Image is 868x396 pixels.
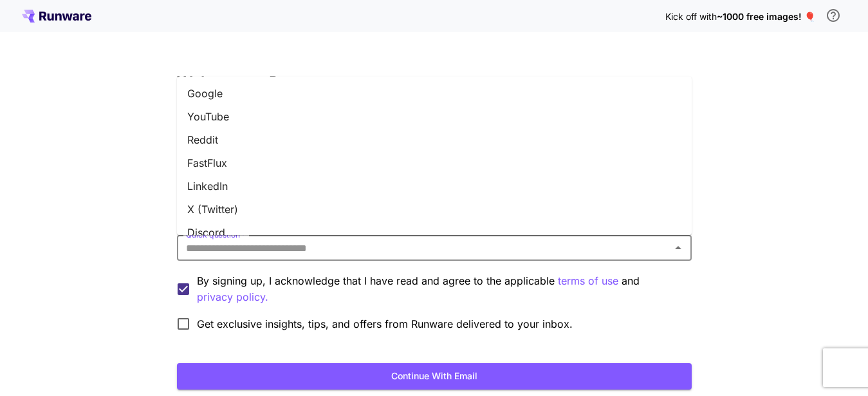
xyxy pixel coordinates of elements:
button: Close [669,239,687,257]
button: Continue with email [177,363,692,390]
p: privacy policy. [197,289,268,305]
li: Discord [177,221,692,244]
li: FastFlux [177,151,692,174]
p: terms of use [558,273,618,289]
button: By signing up, I acknowledge that I have read and agree to the applicable terms of use and [197,289,268,305]
li: Reddit [177,128,692,151]
button: By signing up, I acknowledge that I have read and agree to the applicable and privacy policy. [558,273,618,289]
span: Kick off with [665,11,717,22]
span: Get exclusive insights, tips, and offers from Runware delivered to your inbox. [197,316,573,332]
h3: Welcome to Runware [177,73,692,91]
li: LinkedIn [177,174,692,198]
li: Google [177,82,692,105]
button: In order to qualify for free credit, you need to sign up with a business email address and click ... [820,3,846,28]
li: X (Twitter) [177,198,692,221]
p: By signing up, I acknowledge that I have read and agree to the applicable and [197,273,681,305]
li: YouTube [177,105,692,128]
span: ~1000 free images! 🎈 [717,11,815,22]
